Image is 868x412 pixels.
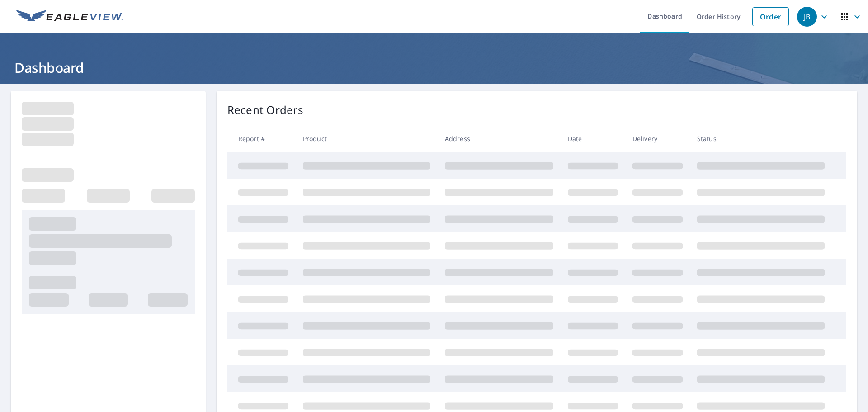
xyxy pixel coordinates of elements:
[690,125,832,152] th: Status
[625,125,690,152] th: Delivery
[227,102,303,118] p: Recent Orders
[11,58,857,77] h1: Dashboard
[797,7,817,27] div: JB
[16,10,123,24] img: EV Logo
[438,125,561,152] th: Address
[752,7,789,26] a: Order
[227,125,296,152] th: Report #
[296,125,438,152] th: Product
[561,125,625,152] th: Date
